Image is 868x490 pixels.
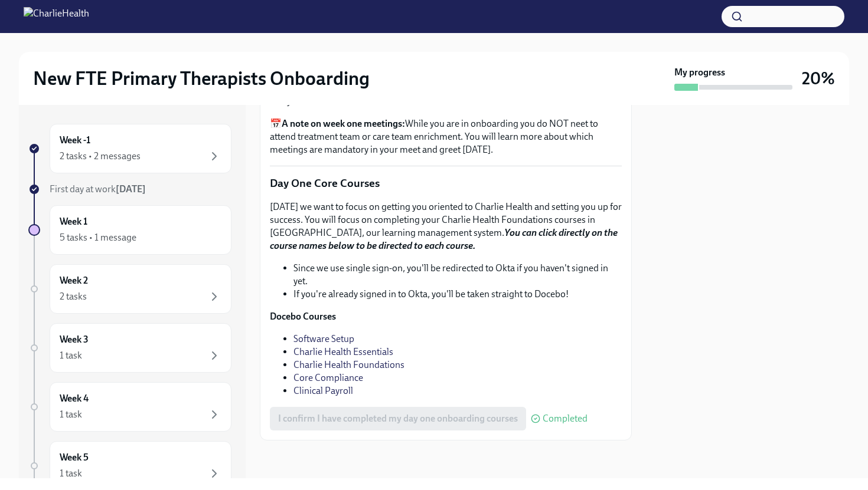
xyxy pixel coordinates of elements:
span: Completed [543,414,588,423]
h6: Week -1 [60,134,90,147]
strong: [DATE] [116,183,146,195]
div: 5 tasks • 1 message [60,231,136,244]
h3: 20% [802,68,835,89]
p: [DATE] we want to focus on getting you oriented to Charlie Health and setting you up for success.... [270,200,622,252]
h6: Week 5 [60,451,89,464]
a: Core Compliance [293,372,363,383]
h2: New FTE Primary Therapists Onboarding [33,67,370,90]
a: Software Setup [293,333,354,344]
h6: Week 3 [60,333,89,346]
h6: Week 4 [60,392,89,405]
a: Week -12 tasks • 2 messages [28,124,231,173]
h6: Week 2 [60,274,88,287]
strong: A note on week one meetings: [282,118,405,129]
div: 1 task [60,408,82,421]
a: Week 31 task [28,323,231,373]
p: 📅 While you are in onboarding you do NOT neet to attend treatment team or care team enrichment. Y... [270,117,622,156]
a: Charlie Health Foundations [293,359,404,370]
strong: You can click directly on the course names below to be directed to each course. [270,227,618,251]
strong: Docebo Courses [270,311,336,322]
a: Week 22 tasks [28,264,231,314]
div: 1 task [60,467,82,480]
span: First day at work [50,183,146,195]
img: CharlieHealth [24,7,89,26]
a: Week 15 tasks • 1 message [28,205,231,255]
h6: Week 1 [60,215,87,228]
p: Day One Core Courses [270,176,622,191]
li: If you're already signed in to Okta, you'll be taken straight to Docebo! [293,288,622,301]
div: 1 task [60,349,82,362]
strong: My progress [674,66,725,79]
li: Since we use single sign-on, you'll be redirected to Okta if you haven't signed in yet. [293,262,622,288]
div: 2 tasks • 2 messages [60,150,141,163]
a: First day at work[DATE] [28,183,231,196]
a: Week 41 task [28,382,231,432]
a: Charlie Health Essentials [293,346,393,357]
div: 2 tasks [60,290,87,303]
a: Clinical Payroll [293,385,353,396]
